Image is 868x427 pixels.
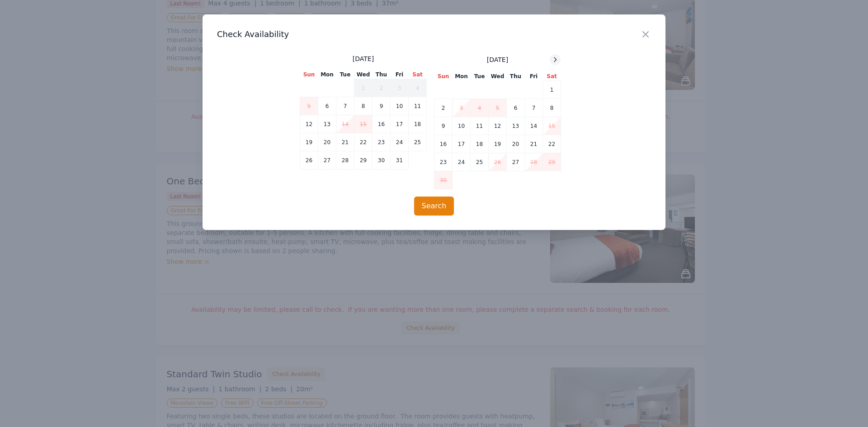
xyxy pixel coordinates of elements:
td: 25 [409,133,427,151]
td: 27 [507,153,525,171]
td: 5 [300,97,318,115]
th: Sat [543,72,561,81]
button: Search [414,197,454,216]
td: 11 [409,97,427,115]
td: 21 [336,133,354,151]
th: Tue [336,70,354,79]
td: 20 [507,135,525,153]
td: 16 [373,115,391,133]
td: 19 [489,135,507,153]
td: 10 [391,97,409,115]
td: 30 [373,151,391,169]
td: 14 [525,117,543,135]
td: 4 [409,79,427,97]
th: Sun [300,70,318,79]
td: 23 [434,153,453,171]
th: Wed [489,72,507,81]
td: 17 [453,135,471,153]
th: Sat [409,70,427,79]
td: 15 [354,115,373,133]
td: 30 [434,171,453,189]
th: Tue [471,72,489,81]
td: 13 [318,115,336,133]
td: 6 [318,97,336,115]
th: Mon [453,72,471,81]
td: 14 [336,115,354,133]
th: Thu [507,72,525,81]
td: 18 [471,135,489,153]
td: 23 [373,133,391,151]
td: 17 [391,115,409,133]
td: 6 [507,99,525,117]
h3: Check Availability [217,29,651,40]
td: 12 [300,115,318,133]
td: 15 [543,117,561,135]
td: 5 [489,99,507,117]
td: 10 [453,117,471,135]
th: Thu [373,70,391,79]
td: 7 [336,97,354,115]
td: 26 [489,153,507,171]
td: 24 [391,133,409,151]
th: Mon [318,70,336,79]
td: 3 [453,99,471,117]
td: 31 [391,151,409,169]
td: 3 [391,79,409,97]
span: [DATE] [353,54,374,63]
td: 1 [543,81,561,99]
td: 9 [434,117,453,135]
td: 25 [471,153,489,171]
td: 18 [409,115,427,133]
td: 28 [525,153,543,171]
td: 8 [354,97,373,115]
td: 9 [373,97,391,115]
th: Wed [354,70,373,79]
td: 7 [525,99,543,117]
th: Fri [525,72,543,81]
td: 2 [434,99,453,117]
td: 12 [489,117,507,135]
td: 29 [543,153,561,171]
span: [DATE] [487,55,508,64]
td: 26 [300,151,318,169]
td: 11 [471,117,489,135]
td: 4 [471,99,489,117]
td: 1 [354,79,373,97]
td: 22 [543,135,561,153]
td: 19 [300,133,318,151]
td: 21 [525,135,543,153]
td: 8 [543,99,561,117]
td: 16 [434,135,453,153]
td: 13 [507,117,525,135]
td: 27 [318,151,336,169]
td: 20 [318,133,336,151]
th: Fri [391,70,409,79]
td: 22 [354,133,373,151]
td: 2 [373,79,391,97]
td: 29 [354,151,373,169]
td: 24 [453,153,471,171]
td: 28 [336,151,354,169]
th: Sun [434,72,453,81]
